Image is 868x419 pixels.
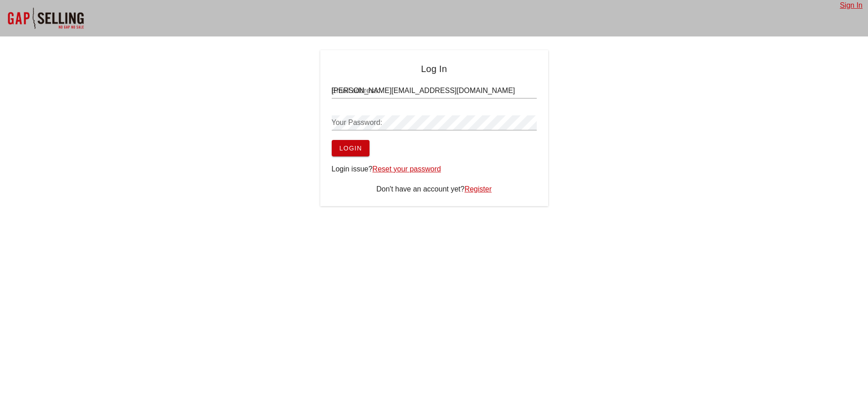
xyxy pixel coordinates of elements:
a: Sign In [840,1,863,9]
div: Keywords by Traffic [101,58,154,64]
img: website_grey.svg [15,24,22,31]
div: Don't have an account yet? [332,184,537,195]
div: Login issue? [332,164,537,175]
img: tab_domain_overview_orange.svg [25,57,32,65]
div: Domain: [DOMAIN_NAME] [24,24,100,31]
a: Reset your password [372,165,441,173]
a: Register [464,185,492,193]
img: logo_orange.svg [15,15,22,22]
button: Login [332,140,370,156]
span: Login [339,145,362,152]
div: v 4.0.25 [26,15,45,22]
div: Domain Overview [35,58,82,64]
img: tab_keywords_by_traffic_grey.svg [91,57,98,65]
h4: Log In [332,62,537,76]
